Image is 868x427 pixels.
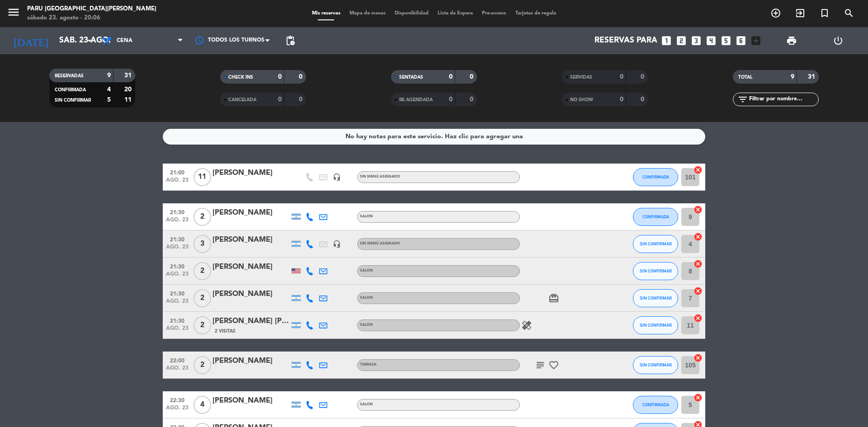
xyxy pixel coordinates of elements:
i: looks_4 [705,35,717,47]
span: TOTAL [738,75,752,80]
strong: 0 [449,96,453,103]
i: looks_6 [735,35,747,47]
i: add_box [750,35,762,47]
i: menu [7,5,20,19]
strong: 9 [107,72,111,79]
span: Lista de Espera [433,11,477,16]
i: headset_mic [333,173,341,181]
span: SALON [360,403,373,406]
span: CONFIRMADA [642,402,669,407]
i: looks_one [660,35,672,47]
i: cancel [693,353,703,362]
span: 2 [193,316,211,334]
i: cancel [693,286,703,296]
i: [DATE] [7,31,55,51]
span: Tarjetas de regalo [511,11,561,16]
i: cancel [693,259,703,268]
i: cancel [693,205,703,214]
span: 22:30 [166,394,189,405]
span: ago. 23 [166,271,189,282]
strong: 9 [791,74,794,80]
strong: 20 [124,86,133,93]
strong: 0 [278,74,282,80]
span: SALON [360,215,373,218]
button: SIN CONFIRMAR [633,289,678,307]
i: looks_5 [720,35,732,47]
span: SALON [360,296,373,300]
span: SIN CONFIRMAR [640,323,672,328]
span: ago. 23 [166,325,189,336]
i: arrow_drop_down [84,35,95,46]
span: RESERVADAS [55,74,84,78]
span: 21:30 [166,206,189,217]
i: favorite_border [548,360,559,371]
strong: 31 [124,72,133,79]
div: [PERSON_NAME] [PERSON_NAME] [212,315,289,327]
span: ago. 23 [166,217,189,227]
i: looks_3 [690,35,702,47]
span: 2 [193,262,211,280]
span: ago. 23 [166,405,189,415]
span: SIN CONFIRMAR [640,362,672,367]
button: CONFIRMADA [633,396,678,414]
i: turned_in_not [819,8,830,19]
strong: 0 [620,74,623,80]
span: 4 [193,396,211,414]
div: [PERSON_NAME] [212,234,289,246]
i: power_settings_new [833,35,844,46]
span: Sin menú asignado [360,175,400,178]
i: search [844,8,854,19]
strong: 0 [278,96,282,103]
strong: 0 [299,74,304,80]
button: SIN CONFIRMAR [633,316,678,334]
i: looks_two [675,35,687,47]
span: SALON [360,323,373,327]
span: 2 [193,289,211,307]
span: pending_actions [285,35,296,46]
span: Mis reservas [307,11,345,16]
strong: 31 [808,74,817,80]
span: ago. 23 [166,177,189,188]
span: Reservas para [594,36,657,45]
div: [PERSON_NAME] [212,355,289,367]
span: ago. 23 [166,298,189,309]
strong: 0 [470,74,475,80]
span: CONFIRMADA [55,88,86,92]
span: SERVIDAS [570,75,592,80]
strong: 0 [641,74,646,80]
strong: 0 [470,96,475,103]
div: LOG OUT [815,27,861,54]
button: SIN CONFIRMAR [633,262,678,280]
span: CANCELADA [228,98,256,102]
span: 22:00 [166,355,189,365]
span: ago. 23 [166,244,189,254]
span: Disponibilidad [390,11,433,16]
strong: 0 [641,96,646,103]
span: SIN CONFIRMAR [55,98,91,103]
button: SIN CONFIRMAR [633,235,678,253]
i: cancel [693,232,703,241]
span: TERRAZA [360,363,377,366]
span: 21:00 [166,167,189,177]
span: SALON [360,269,373,272]
div: No hay notas para este servicio. Haz clic para agregar una [345,131,523,142]
span: 21:30 [166,315,189,325]
div: [PERSON_NAME] [212,207,289,219]
span: SIN CONFIRMAR [640,268,672,273]
div: [PERSON_NAME] [212,261,289,273]
i: subject [535,360,546,371]
i: exit_to_app [795,8,806,19]
input: Filtrar por nombre... [748,94,818,104]
span: CHECK INS [228,75,253,80]
i: cancel [693,165,703,174]
span: ago. 23 [166,365,189,375]
strong: 0 [620,96,623,103]
span: SIN CONFIRMAR [640,296,672,300]
i: healing [521,320,532,331]
span: Cena [117,38,132,44]
span: Sin menú asignado [360,242,400,245]
i: cancel [693,314,703,323]
span: 2 Visitas [215,328,236,335]
span: NO SHOW [570,98,593,102]
button: CONFIRMADA [633,208,678,226]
